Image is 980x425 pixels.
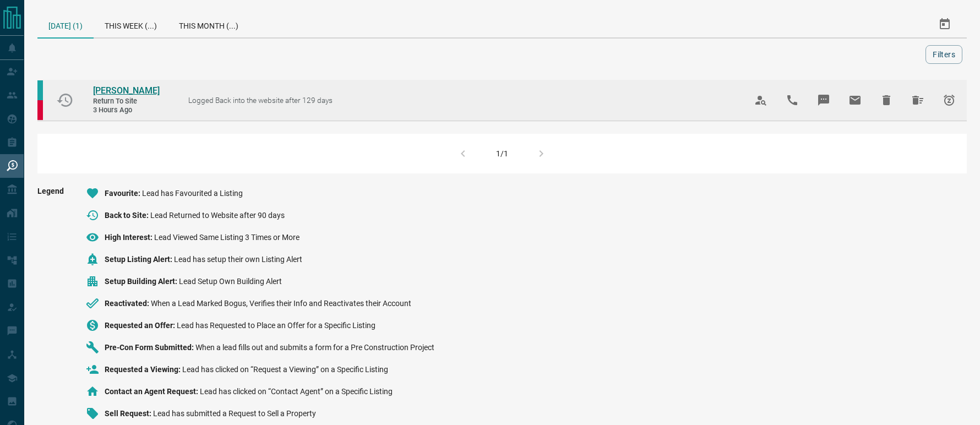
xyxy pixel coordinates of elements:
div: This Week (...) [94,11,168,37]
span: Lead has setup their own Listing Alert [174,255,302,264]
span: [PERSON_NAME] [93,85,160,96]
span: Lead has clicked on “Request a Viewing” on a Specific Listing [182,365,388,374]
span: Lead has clicked on “Contact Agent” on a Specific Listing [200,387,393,396]
div: condos.ca [37,80,43,100]
span: Pre-Con Form Submitted [105,343,195,352]
span: Email [842,87,868,113]
span: Lead has Favourited a Listing [142,189,243,198]
span: Lead Viewed Same Listing 3 Times or More [154,233,300,242]
div: This Month (...) [168,11,249,37]
span: Logged Back into the website after 129 days [188,96,333,105]
span: Lead has submitted a Request to Sell a Property [153,409,316,418]
span: Lead has Requested to Place an Offer for a Specific Listing [177,321,375,330]
span: Hide [873,87,900,113]
span: Lead Setup Own Building Alert [179,277,282,286]
span: Setup Listing Alert [105,255,174,264]
span: Call [779,87,805,113]
button: Filters [925,45,962,64]
div: 1/1 [496,149,508,158]
span: When a Lead Marked Bogus, Verifies their Info and Reactivates their Account [151,299,411,308]
span: Return to Site [93,97,159,106]
div: property.ca [37,100,43,120]
span: Favourite [105,189,142,198]
span: Sell Request [105,409,153,418]
span: Contact an Agent Request [105,387,200,396]
span: Requested a Viewing [105,365,182,374]
span: Reactivated [105,299,151,308]
span: 3 hours ago [93,106,159,115]
span: Requested an Offer [105,321,177,330]
span: Message [810,87,837,113]
span: High Interest [105,233,154,242]
span: Snooze [936,87,962,113]
button: Select Date Range [932,11,958,37]
div: [DATE] (1) [37,11,94,39]
a: [PERSON_NAME] [93,85,159,97]
span: Lead Returned to Website after 90 days [150,211,285,220]
span: When a lead fills out and submits a form for a Pre Construction Project [195,343,434,352]
span: View Profile [748,87,774,113]
span: Setup Building Alert [105,277,179,286]
span: Back to Site [105,211,150,220]
span: Hide All from Edward Siguencia [905,87,931,113]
